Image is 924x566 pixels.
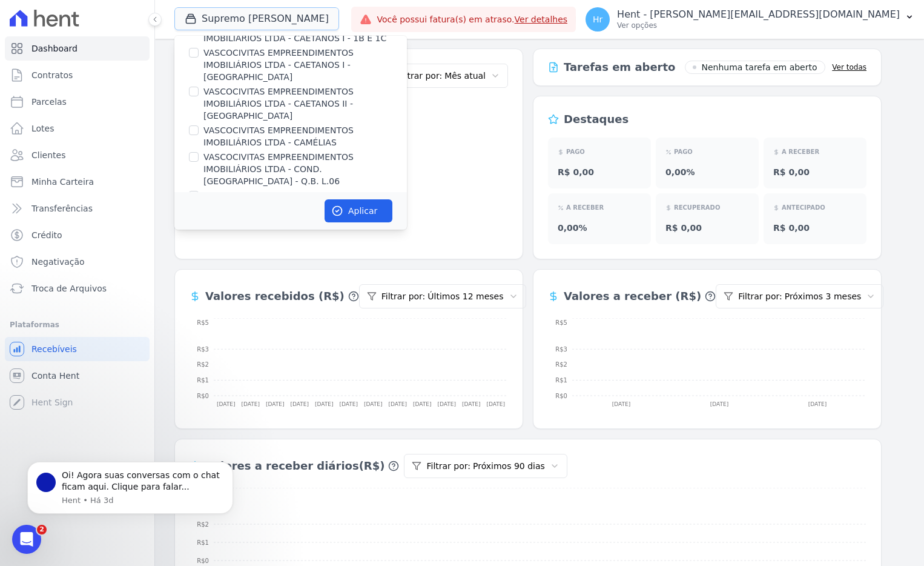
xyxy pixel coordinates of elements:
[9,447,251,560] iframe: Intercom notifications mensagem
[558,222,641,234] p: 0,00%
[389,401,407,407] tspan: [DATE]
[325,199,392,222] button: Aplicar
[782,147,819,156] p: A RECEBER
[31,343,77,355] span: Recebíveis
[31,176,94,188] span: Minha Carteira
[566,147,585,156] p: PAGO
[5,364,150,388] a: Conta Hent
[5,90,150,114] a: Parcelas
[197,377,209,384] tspan: R$1
[612,401,630,407] tspan: [DATE]
[5,196,150,221] a: Transferências
[197,361,209,368] tspan: R$2
[197,558,209,564] tspan: R$0
[5,116,150,141] a: Lotes
[564,288,701,305] div: Valores a receber (R$)
[5,276,150,301] a: Troca de Arquivos
[5,223,150,247] a: Crédito
[710,401,728,407] tspan: [DATE]
[37,525,47,534] span: 2
[665,222,749,234] p: R$ 0,00
[291,401,309,407] tspan: [DATE]
[5,250,150,274] a: Negativação
[665,166,749,178] p: 0,00%
[205,458,384,474] div: Valores a receber diários(R$)
[555,393,567,399] tspan: R$0
[377,13,567,25] span: Você possui fatura(s) em atraso.
[381,290,426,303] span: Filtrar por:
[31,282,107,295] span: Troca de Arquivos
[5,143,150,167] a: Clientes
[266,401,284,407] tspan: [DATE]
[426,460,470,473] span: Filtrar por:
[515,15,568,24] a: Ver detalhes
[808,401,827,407] tspan: [DATE]
[674,147,693,156] p: PAGO
[31,229,62,241] span: Crédito
[31,42,78,55] span: Dashboard
[197,319,209,326] tspan: R$5
[31,149,65,161] span: Clientes
[5,63,150,87] a: Contratos
[782,203,825,212] p: ANTECIPADO
[487,401,505,407] tspan: [DATE]
[773,166,857,178] p: R$ 0,00
[31,202,93,215] span: Transferências
[701,61,817,73] span: Nenhuma tarefa em aberto
[203,47,407,83] label: VASCOCIVITAS EMPREENDIMENTOS IMOBILIÁRIOS LTDA - CAETANOS I - [GEOGRAPHIC_DATA]
[555,377,567,384] tspan: R$1
[617,8,900,21] p: Hent - [PERSON_NAME][EMAIL_ADDRESS][DOMAIN_NAME]
[398,70,443,82] span: Filtrar por:
[197,346,209,353] tspan: R$3
[5,337,150,361] a: Recebíveis
[566,203,604,212] p: A RECEBER
[217,401,235,407] tspan: [DATE]
[203,151,407,187] label: VASCOCIVITAS EMPREENDIMENTOS IMOBILIÁRIOS LTDA - COND. [GEOGRAPHIC_DATA] - Q.B. L.06
[617,21,900,30] p: Ver opções
[31,256,85,268] span: Negativação
[203,190,407,226] label: VASCOCIVITAS EMPREENDIMENTOS IMOBILIÁRIOS LTDA - LOTEAMENTO BELMONTE - [GEOGRAPHIC_DATA]
[832,62,866,72] a: Ver todas
[31,69,73,81] span: Contratos
[564,111,629,128] div: Destaques
[203,124,407,148] label: VASCOCIVITAS EMPREENDIMENTOS IMOBILIÁRIOS LTDA - CAMÉLIAS
[558,166,641,178] p: R$ 0,00
[10,318,145,332] div: Plataformas
[738,290,782,303] span: Filtrar por:
[413,401,431,407] tspan: [DATE]
[593,15,602,24] span: Hr
[555,346,567,353] tspan: R$3
[462,401,480,407] tspan: [DATE]
[31,122,54,135] span: Lotes
[242,401,260,407] tspan: [DATE]
[174,7,339,30] button: Supremo [PERSON_NAME]
[205,288,345,305] div: Valores recebidos (R$)
[773,222,857,234] p: R$ 0,00
[5,36,150,61] a: Dashboard
[555,361,567,368] tspan: R$2
[197,393,209,399] tspan: R$0
[364,401,382,407] tspan: [DATE]
[12,525,41,554] iframe: Intercom live chat
[5,170,150,194] a: Minha Carteira
[315,401,333,407] tspan: [DATE]
[203,85,407,122] label: VASCOCIVITAS EMPREENDIMENTOS IMOBILIÁRIOS LTDA - CAETANOS II - [GEOGRAPHIC_DATA]
[576,2,924,36] button: Hr Hent - [PERSON_NAME][EMAIL_ADDRESS][DOMAIN_NAME] Ver opções
[31,96,67,108] span: Parcelas
[564,59,675,76] p: Tarefas em aberto
[438,401,456,407] tspan: [DATE]
[31,370,79,382] span: Conta Hent
[340,401,358,407] tspan: [DATE]
[555,319,567,326] tspan: R$5
[674,203,720,212] p: RECUPERADO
